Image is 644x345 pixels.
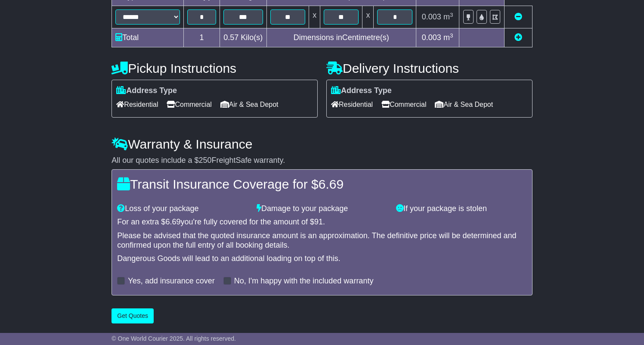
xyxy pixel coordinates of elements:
td: 1 [184,28,220,47]
td: x [309,6,320,28]
span: 250 [198,156,211,165]
h4: Transit Insurance Coverage for $ [117,177,526,191]
span: 0.57 [223,33,238,42]
td: x [362,6,374,28]
td: Kilo(s) [220,28,266,47]
div: Dangerous Goods will lead to an additional loading on top of this. [117,254,526,264]
span: Residential [331,98,373,111]
span: 6.69 [165,218,180,226]
sup: 3 [450,32,453,39]
td: Total [112,28,184,47]
span: 0.003 [422,12,441,21]
div: All our quotes include a $ FreightSafe warranty. [111,156,532,165]
h4: Warranty & Insurance [111,137,532,151]
span: 91 [314,218,323,226]
a: Remove this item [514,12,522,21]
span: Commercial [167,98,211,111]
span: Commercial [381,98,426,111]
label: No, I'm happy with the included warranty [234,277,374,286]
sup: 3 [450,12,453,18]
td: Dimensions in Centimetre(s) [266,28,416,47]
span: Residential [116,98,158,111]
span: 0.003 [422,33,441,42]
label: Yes, add insurance cover [128,277,214,286]
span: 6.69 [319,177,344,191]
div: For an extra $ you're fully covered for the amount of $ . [117,218,526,227]
h4: Pickup Instructions [111,61,318,75]
span: Air & Sea Depot [435,98,493,111]
span: Air & Sea Depot [220,98,279,111]
div: Loss of your package [113,204,252,214]
label: Address Type [331,86,392,96]
a: Add new item [514,33,522,42]
span: m [443,33,453,42]
div: Damage to your package [252,204,392,214]
h4: Delivery Instructions [326,61,533,75]
label: Address Type [116,86,177,96]
div: If your package is stolen [392,204,531,214]
button: Get Quotes [111,308,154,323]
span: m [443,12,453,21]
span: © One World Courier 2025. All rights reserved. [111,335,236,342]
div: Please be advised that the quoted insurance amount is an approximation. The definitive price will... [117,231,526,250]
